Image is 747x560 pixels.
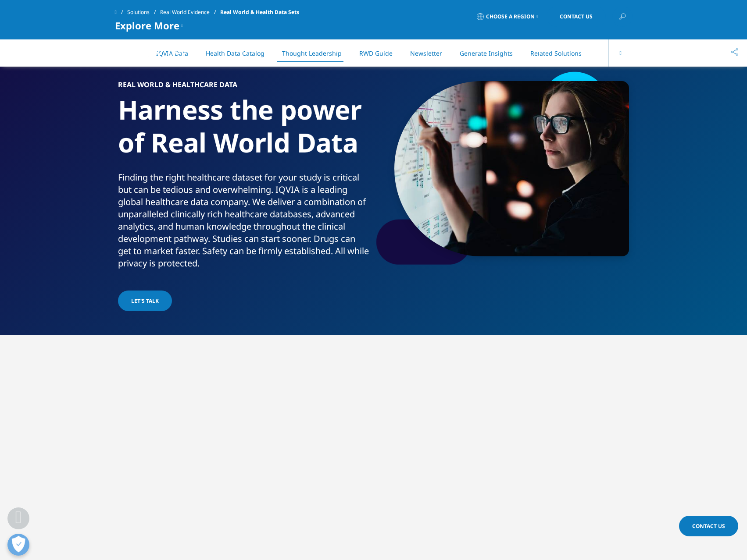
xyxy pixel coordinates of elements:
a: Contact Us [547,7,606,27]
a: Contact Us [679,516,738,536]
nav: Primary [189,31,633,72]
span: Choose a Region [486,13,535,20]
a: About [457,44,480,54]
a: Solutions [240,44,275,54]
a: Let's Talk [118,291,172,311]
h6: Real World & Healthcare Data [118,81,370,93]
h1: Harness the power of Real World Data [118,93,370,171]
span: Let's Talk [131,297,159,305]
p: Finding the right healthcare dataset for your study is critical but can be tedious and overwhelmi... [118,171,370,275]
span: Contact Us [692,522,725,530]
a: Careers [520,44,549,54]
img: IQVIA Healthcare Information Technology and Pharma Clinical Research Company [115,45,185,58]
button: Open Preferences [7,534,29,556]
a: Insights [388,44,418,54]
img: 2054_young-woman-touching-big-digital-monitor.jpg [394,81,629,256]
span: Contact Us [560,14,593,19]
a: Products [315,44,348,54]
